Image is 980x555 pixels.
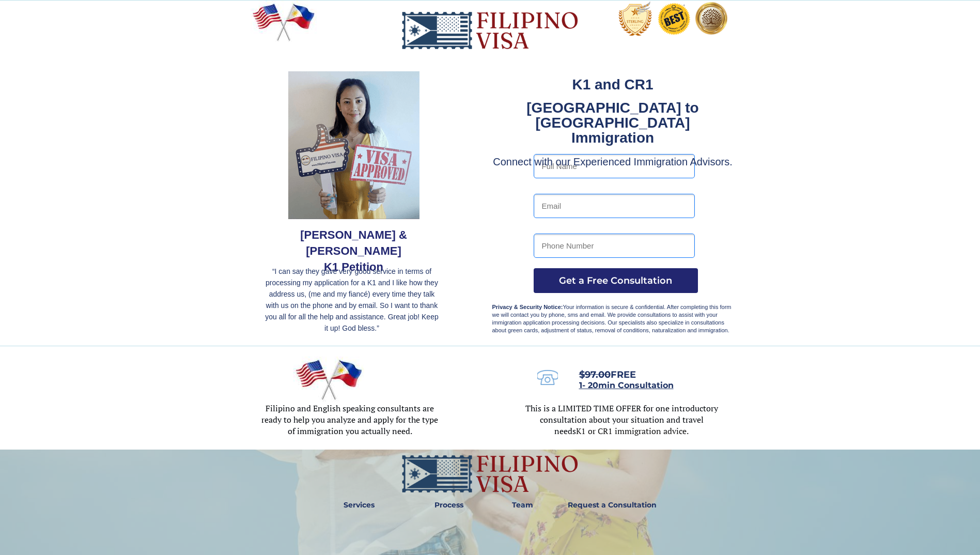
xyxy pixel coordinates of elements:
[261,403,438,437] span: Filipino and English speaking consultants are ready to help you analyze and apply for the type of...
[576,425,689,437] span: K1 or CR1 immigration advice.
[534,268,698,293] button: Get a Free Consultation
[434,500,463,510] strong: Process
[568,500,657,510] strong: Request a Consultation
[579,369,636,380] span: FREE
[493,156,733,167] span: Connect with our Experienced Immigration Advisors.
[534,194,695,218] input: Email
[579,369,611,380] s: $97.00
[534,234,695,258] input: Phone Number
[579,381,674,390] a: 1- 20min Consultation
[526,100,698,146] strong: [GEOGRAPHIC_DATA] to [GEOGRAPHIC_DATA] Immigration
[512,500,533,510] strong: Team
[492,304,563,310] strong: Privacy & Security Notice:
[337,494,382,517] a: Services
[429,494,469,517] a: Process
[263,266,441,334] p: “I can say they gave very good service in terms of processing my application for a K1 and I like ...
[525,403,718,437] span: This is a LIMITED TIME OFFER for one introductory consultation about your situation and travel needs
[300,228,407,273] span: [PERSON_NAME] & [PERSON_NAME] K1 Petition
[579,380,674,390] span: 1- 20min Consultation
[505,494,540,517] a: Team
[572,76,653,92] strong: K1 and CR1
[492,304,732,333] span: Your information is secure & confidential. After completing this form we will contact you by phon...
[534,275,698,286] span: Get a Free Consultation
[344,500,375,510] strong: Services
[534,154,695,178] input: Full Name
[563,494,661,517] a: Request a Consultation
